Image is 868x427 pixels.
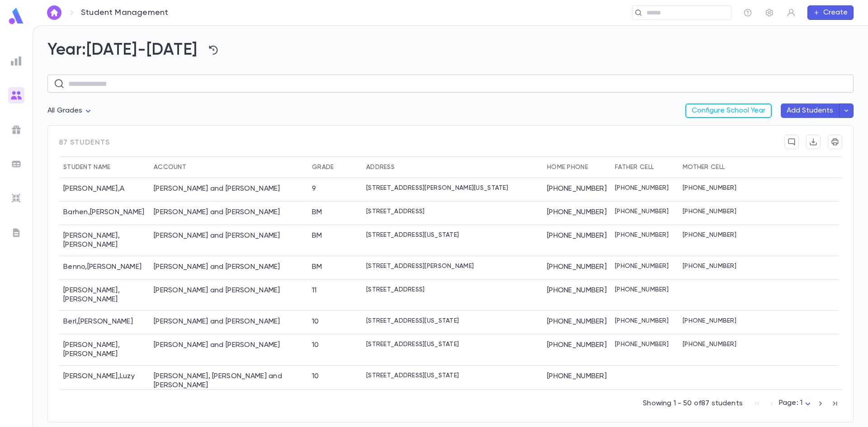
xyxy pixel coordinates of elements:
[366,263,474,270] p: [STREET_ADDRESS][PERSON_NAME]
[47,107,83,114] span: All Grades
[547,156,588,178] div: Home Phone
[154,156,186,178] div: Account
[7,7,25,25] img: logo
[11,159,22,169] img: batches_grey.339ca447c9d9533ef1741baa751efc33.svg
[807,5,854,20] button: Create
[11,56,22,66] img: reports_grey.c525e4749d1bce6a11f5fe2a8de1b229.svg
[683,208,736,215] p: [PHONE_NUMBER]
[59,178,149,202] div: [PERSON_NAME] , A
[366,372,459,379] p: [STREET_ADDRESS][US_STATE]
[542,225,610,256] div: [PHONE_NUMBER]
[542,178,610,202] div: [PHONE_NUMBER]
[59,225,149,256] div: [PERSON_NAME] , [PERSON_NAME]
[59,202,149,225] div: Barhen , [PERSON_NAME]
[11,90,22,101] img: students_gradient.3b4df2a2b995ef5086a14d9e1675a5ee.svg
[542,202,610,225] div: [PHONE_NUMBER]
[366,208,425,215] p: [STREET_ADDRESS]
[11,193,22,204] img: imports_grey.530a8a0e642e233f2baf0ef88e8c9fcb.svg
[615,263,669,270] p: [PHONE_NUMBER]
[366,286,425,293] p: [STREET_ADDRESS]
[154,317,280,326] div: Berl, Nachum and Rivka
[685,103,772,118] button: Configure School Year
[366,341,459,348] p: [STREET_ADDRESS][US_STATE]
[683,317,736,324] p: [PHONE_NUMBER]
[49,9,60,16] img: home_white.a664292cf8c1dea59945f0da9f25487c.svg
[683,263,736,270] p: [PHONE_NUMBER]
[81,8,168,18] p: Student Management
[683,231,736,239] p: [PHONE_NUMBER]
[615,317,669,324] p: [PHONE_NUMBER]
[615,341,669,348] p: [PHONE_NUMBER]
[779,396,813,410] div: Page: 1
[307,156,362,178] div: Grade
[615,231,669,239] p: [PHONE_NUMBER]
[154,372,303,390] div: Blumenthal, Avi and Ruchie
[366,184,508,192] p: [STREET_ADDRESS][PERSON_NAME][US_STATE]
[615,208,669,215] p: [PHONE_NUMBER]
[779,399,802,407] span: Page: 1
[149,156,307,178] div: Account
[59,135,110,156] span: 87 students
[59,366,149,397] div: [PERSON_NAME] , Luzy
[542,156,610,178] div: Home Phone
[11,227,22,238] img: letters_grey.7941b92b52307dd3b8a917253454ce1c.svg
[154,208,280,217] div: Barhen, Aviad and Hindy
[59,280,149,311] div: [PERSON_NAME] , [PERSON_NAME]
[154,286,280,295] div: Berkowitz, Nachman and Esther
[312,208,322,217] div: BM
[542,280,610,311] div: [PHONE_NUMBER]
[312,263,322,272] div: BM
[154,263,280,272] div: Benno, Shlomo and Yaffa
[47,40,854,60] h2: Year: [DATE]-[DATE]
[59,156,149,178] div: Student Name
[11,124,22,135] img: campaigns_grey.99e729a5f7ee94e3726e6486bddda8f1.svg
[154,341,280,350] div: Bludman, Shmuel and Perel
[59,311,149,334] div: Berl , [PERSON_NAME]
[542,256,610,280] div: [PHONE_NUMBER]
[781,103,839,118] button: Add Students
[362,156,542,178] div: Address
[683,184,736,192] p: [PHONE_NUMBER]
[542,311,610,334] div: [PHONE_NUMBER]
[312,231,322,240] div: BM
[643,399,743,408] p: Showing 1 - 50 of 87 students
[154,184,280,193] div: Allison, Moishe Aharon and Esty
[366,231,459,239] p: [STREET_ADDRESS][US_STATE]
[154,231,280,240] div: Becker, Yitzchok and Chava Esther
[366,317,459,324] p: [STREET_ADDRESS][US_STATE]
[59,256,149,280] div: Benno , [PERSON_NAME]
[542,366,610,397] div: [PHONE_NUMBER]
[312,372,319,381] div: 10
[683,156,725,178] div: Mother Cell
[59,334,149,366] div: [PERSON_NAME] , [PERSON_NAME]
[615,156,654,178] div: Father Cell
[312,341,319,350] div: 10
[615,184,669,192] p: [PHONE_NUMBER]
[366,156,395,178] div: Address
[312,286,317,295] div: 11
[312,156,334,178] div: Grade
[47,102,94,120] div: All Grades
[678,156,746,178] div: Mother Cell
[542,334,610,366] div: [PHONE_NUMBER]
[63,156,110,178] div: Student Name
[312,317,319,326] div: 10
[312,184,316,193] div: 9
[610,156,678,178] div: Father Cell
[683,341,736,348] p: [PHONE_NUMBER]
[615,286,669,293] p: [PHONE_NUMBER]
